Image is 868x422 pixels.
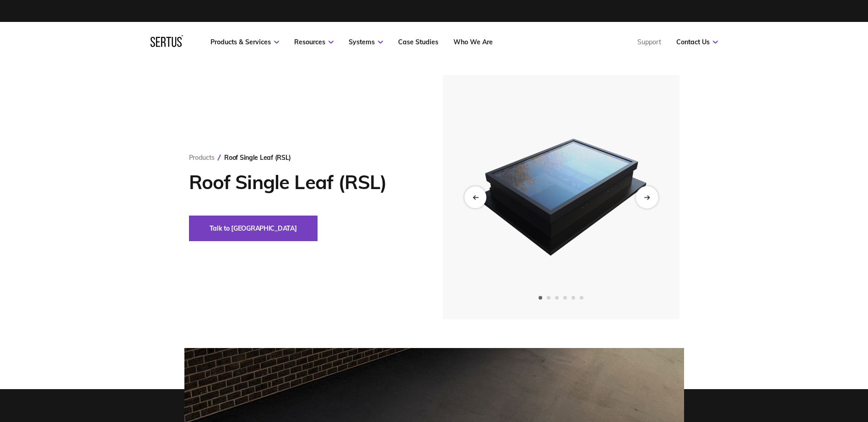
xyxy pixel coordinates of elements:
[555,296,559,300] span: Go to slide 3
[453,38,493,46] a: Who We Are
[636,186,658,208] div: Next slide
[464,186,486,208] div: Previous slide
[703,316,868,422] iframe: Chat Widget
[398,38,438,46] a: Case Studies
[294,38,334,46] a: Resources
[189,171,415,194] h1: Roof Single Leaf (RSL)
[189,153,215,162] a: Products
[580,296,583,300] span: Go to slide 6
[676,38,718,46] a: Contact Us
[563,296,567,300] span: Go to slide 4
[210,38,279,46] a: Products & Services
[571,296,575,300] span: Go to slide 5
[637,38,661,46] a: Support
[349,38,383,46] a: Systems
[189,216,318,241] button: Talk to [GEOGRAPHIC_DATA]
[547,296,550,300] span: Go to slide 2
